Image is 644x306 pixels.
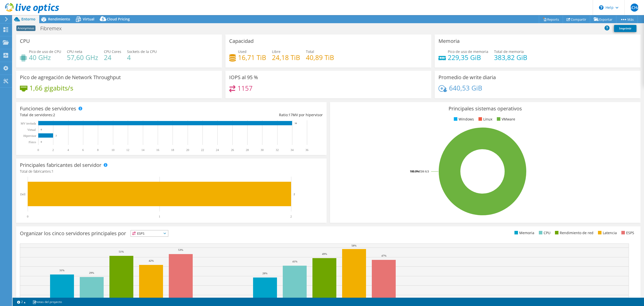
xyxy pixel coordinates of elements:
text: 6 [82,148,84,152]
span: Pico de uso de CPU [29,49,61,54]
li: Linux [477,116,492,122]
text: Hipervisor [23,134,36,138]
li: CPU [538,230,550,236]
li: VMware [496,116,515,122]
span: ESPS [131,230,168,236]
h4: 383,82 GiB [494,55,527,60]
text: 8 [97,148,99,152]
text: 4 [67,148,69,152]
text: 49% [322,252,327,255]
text: 58% [351,244,356,247]
tspan: ESXi 6.5 [419,169,429,173]
span: Entorno [21,17,35,21]
tspan: 100.0% [410,169,419,173]
a: Más [616,15,638,23]
h4: 40 GHz [29,55,61,60]
text: 2 [52,148,54,152]
text: 42% [149,259,154,262]
text: 47% [381,254,386,257]
text: 34 [291,148,294,152]
span: Cloud Pricing [107,17,130,21]
text: 28 [246,148,249,152]
li: Memoria [513,230,534,236]
span: Sockets de la CPU [127,49,157,54]
text: 10 [111,148,114,152]
h3: CPU [20,38,30,44]
h3: Principales fabricantes del servidor [20,162,101,168]
a: Exportar [590,15,616,23]
text: 31% [59,269,64,272]
h4: 1,66 gigabits/s [29,85,73,91]
text: MV invitada [21,122,36,125]
text: 16 [156,148,159,152]
h3: Pico de agregación de Network Throughput [20,75,121,80]
li: Windows [453,116,474,122]
text: 34 [295,122,297,125]
span: Libre [272,49,280,54]
h4: 40,89 TiB [306,55,334,60]
h3: Promedio de write diaria [438,75,496,80]
span: Used [238,49,247,54]
a: Compartir [563,15,590,23]
text: 2 [56,134,57,137]
text: Dell [20,193,25,196]
a: notas del proyecto [29,299,65,305]
a: 2 [14,299,29,305]
text: 14 [141,148,144,152]
h4: 57,60 GHz [67,55,98,60]
text: 20 [186,148,189,152]
span: GCHA [630,4,638,12]
li: ESPS [620,230,634,236]
span: 2 [53,112,55,117]
span: 17 [289,112,293,117]
text: 1 [159,215,160,218]
h3: IOPS al 95 % [229,75,258,80]
text: 51% [119,250,124,253]
text: 26 [231,148,234,152]
text: 29% [89,271,94,274]
span: Rendimiento [48,17,70,21]
span: 1 [52,169,54,174]
text: 0 [37,148,39,152]
h4: 1157 [237,85,253,91]
text: 0 [27,215,28,218]
text: 53% [178,248,183,251]
h4: 4 [127,55,157,60]
span: CPU neta [67,49,82,54]
a: Imprimir [614,25,636,32]
text: 32 [276,148,279,152]
text: 36 [305,148,308,152]
text: 2 [290,215,292,218]
svg: \n [599,5,603,10]
text: 12 [126,148,129,152]
div: Ratio: MV por hipervisor [171,112,323,118]
h1: Fibremex [38,26,69,31]
h3: Funciones de servidores [20,106,76,111]
tspan: Físico [29,140,36,144]
h4: 24 [104,55,121,60]
h3: Principales sistemas operativos [334,106,637,111]
h3: Capacidad [229,38,254,44]
span: Total de memoria [494,49,524,54]
div: Total de servidores: [20,112,171,118]
span: Virtual [83,17,94,21]
text: 0 [41,128,42,131]
text: Virtual [27,128,36,132]
a: Reports [539,15,563,23]
h3: Memoria [438,38,460,44]
h4: 24,18 TiB [272,55,300,60]
text: 28% [262,272,267,275]
text: 30 [261,148,264,152]
text: 22 [201,148,204,152]
text: 0 [41,141,42,143]
h4: 640,53 GiB [449,85,482,91]
text: 18 [171,148,174,152]
span: CPU Cores [104,49,121,54]
h4: 16,71 TiB [238,55,266,60]
text: 24 [216,148,219,152]
span: Anonymous [16,25,35,31]
h4: 229,35 GiB [448,55,488,60]
li: Latencia [597,230,617,236]
text: 2 [294,193,295,196]
li: Rendimiento de red [554,230,593,236]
